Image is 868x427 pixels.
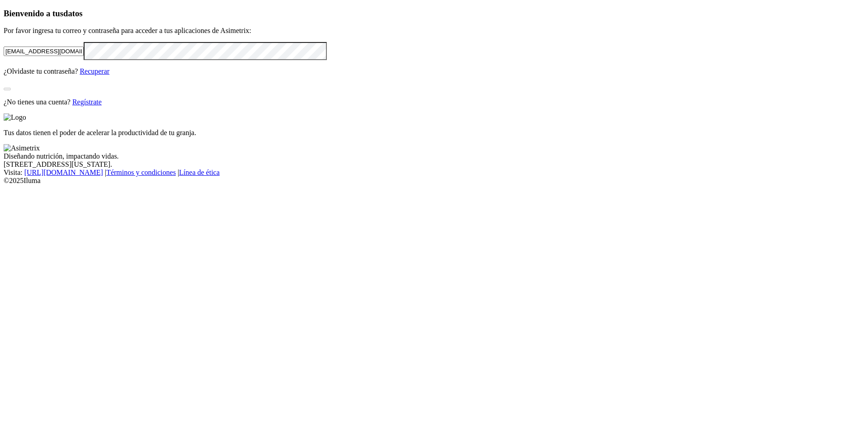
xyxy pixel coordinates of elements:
[179,169,220,176] a: Línea de ética
[4,177,864,185] div: © 2025 Iluma
[72,98,102,106] a: Regístrate
[80,67,109,75] a: Recuperar
[4,113,26,122] img: Logo
[106,169,176,176] a: Términos y condiciones
[4,152,864,160] div: Diseñando nutrición, impactando vidas.
[4,129,864,137] p: Tus datos tienen el poder de acelerar la productividad de tu granja.
[4,9,864,19] h3: Bienvenido a tus
[24,169,103,176] a: [URL][DOMAIN_NAME]
[4,27,864,35] p: Por favor ingresa tu correo y contraseña para acceder a tus aplicaciones de Asimetrix:
[4,160,864,169] div: [STREET_ADDRESS][US_STATE].
[4,47,84,56] input: Tu correo
[4,144,40,152] img: Asimetrix
[63,9,83,18] span: datos
[4,67,864,75] p: ¿Olvidaste tu contraseña?
[4,98,864,106] p: ¿No tienes una cuenta?
[4,169,864,177] div: Visita : | |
